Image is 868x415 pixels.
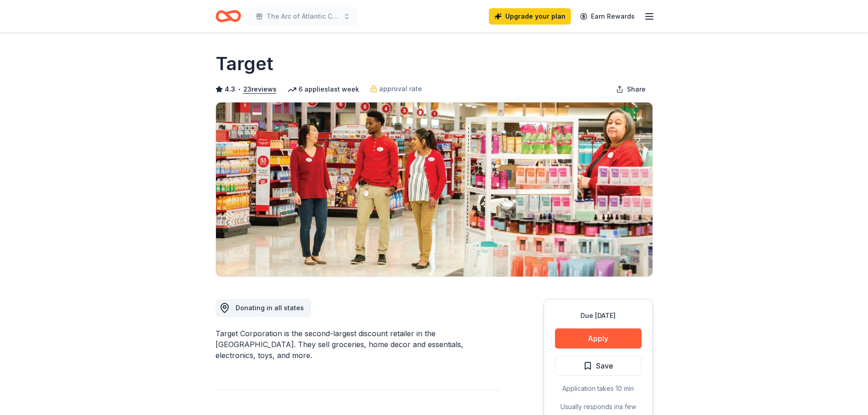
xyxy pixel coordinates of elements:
[216,102,652,277] img: Image for Target
[555,328,642,348] button: Apply
[216,5,241,27] a: Home
[248,7,358,26] button: The Arc of Atlantic County Golf Classic
[555,310,642,321] div: Due [DATE]
[288,84,359,95] div: 6 applies last week
[596,360,613,372] span: Save
[216,328,500,361] div: Target Corporation is the second-largest discount retailer in the [GEOGRAPHIC_DATA]. They sell gr...
[627,84,646,95] span: Share
[555,356,642,376] button: Save
[225,84,235,95] span: 4.3
[489,8,571,25] a: Upgrade your plan
[370,83,422,94] a: approval rate
[575,8,640,25] a: Earn Rewards
[267,11,339,22] span: The Arc of Atlantic County Golf Classic
[379,83,422,94] span: approval rate
[555,383,642,394] div: Application takes 10 min
[243,84,277,95] button: 23reviews
[236,304,304,312] span: Donating in all states
[609,80,653,98] button: Share
[216,51,273,77] h1: Target
[237,86,241,93] span: •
